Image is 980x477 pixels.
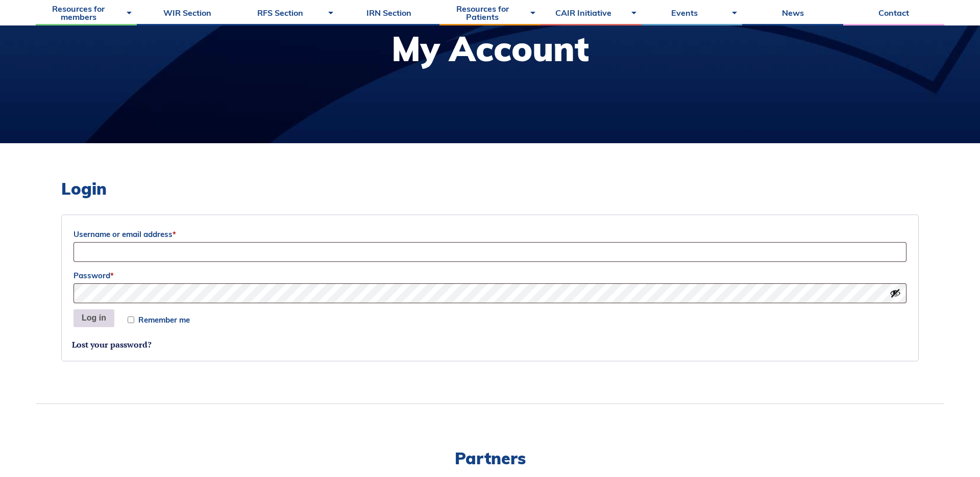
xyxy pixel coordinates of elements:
span: Remember me [138,316,190,324]
button: Log in [73,309,114,328]
a: Lost your password? [72,339,152,350]
input: Remember me [128,316,134,323]
label: Username or email address [73,227,906,242]
label: Password [73,268,906,283]
h2: Partners [36,450,944,466]
h1: My Account [391,32,589,66]
button: Show password [890,287,901,299]
h2: Login [61,179,919,198]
